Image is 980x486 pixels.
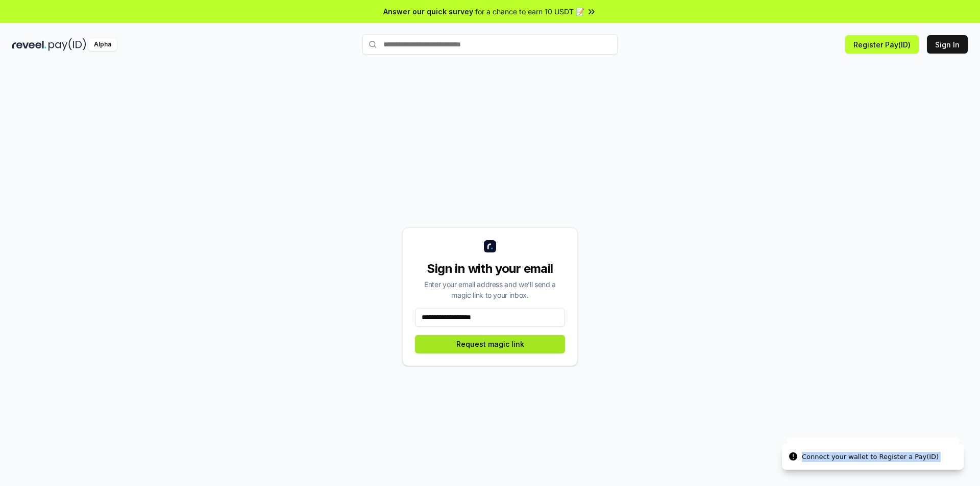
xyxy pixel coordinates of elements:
[415,279,565,300] div: Enter your email address and we’ll send a magic link to your inbox.
[484,240,496,252] img: logo_small
[48,38,86,51] img: pay_id
[88,38,117,51] div: Alpha
[845,35,919,54] button: Register Pay(ID)
[415,261,565,277] div: Sign in with your email
[927,35,968,54] button: Sign In
[12,38,46,51] img: reveel_dark
[415,335,565,353] button: Request magic link
[802,452,939,462] div: Connect your wallet to Register a Pay(ID)
[475,6,584,17] span: for a chance to earn 10 USDT 📝
[383,6,473,17] span: Answer our quick survey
